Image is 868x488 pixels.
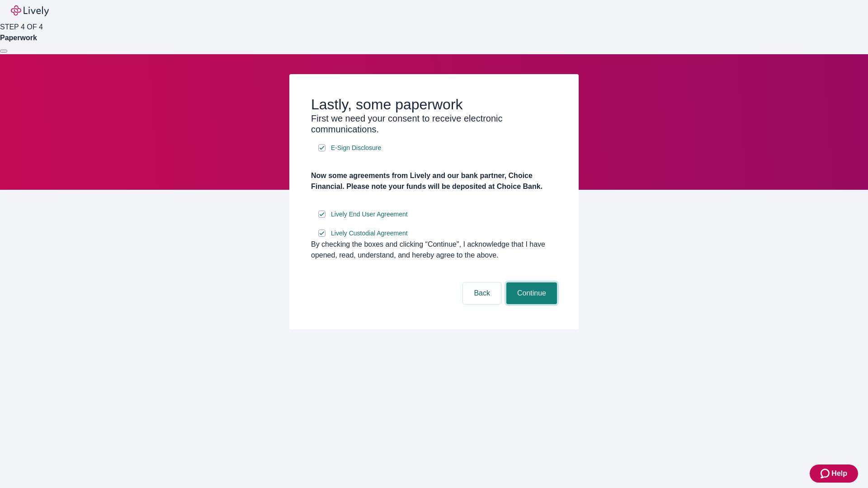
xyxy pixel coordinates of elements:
span: Lively End User Agreement [331,210,408,219]
button: Zendesk support iconHelp [810,465,858,483]
span: Help [831,468,847,479]
div: By checking the boxes and clicking “Continue", I acknowledge that I have opened, read, understand... [311,239,557,261]
a: e-sign disclosure document [329,142,383,154]
span: E-Sign Disclosure [331,143,381,153]
a: e-sign disclosure document [329,209,410,220]
h4: Now some agreements from Lively and our bank partner, Choice Financial. Please note your funds wi... [311,170,557,192]
img: Lively [11,5,49,16]
button: Continue [506,282,557,304]
svg: Zendesk support icon [821,468,831,479]
span: Lively Custodial Agreement [331,229,408,238]
h3: First we need your consent to receive electronic communications. [311,113,557,135]
button: Back [463,282,501,304]
h2: Lastly, some paperwork [311,96,557,113]
a: e-sign disclosure document [329,228,410,239]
